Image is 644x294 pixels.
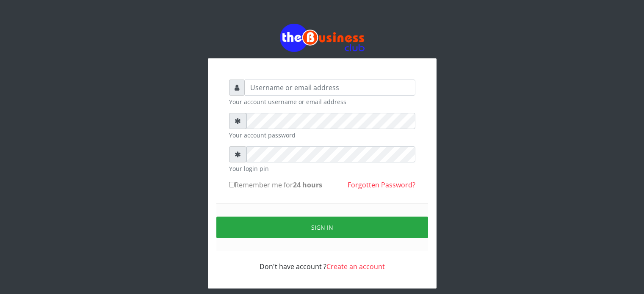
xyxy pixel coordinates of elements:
div: Don't have account ? [229,251,415,272]
small: Your account password [229,131,415,140]
small: Your account username or email address [229,97,415,106]
b: 24 hours [293,180,322,190]
label: Remember me for [229,180,322,190]
a: Create an account [326,262,385,271]
a: Forgotten Password? [348,180,415,190]
button: Sign in [216,217,428,238]
input: Remember me for24 hours [229,182,235,187]
small: Your login pin [229,164,415,173]
input: Username or email address [245,80,415,96]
